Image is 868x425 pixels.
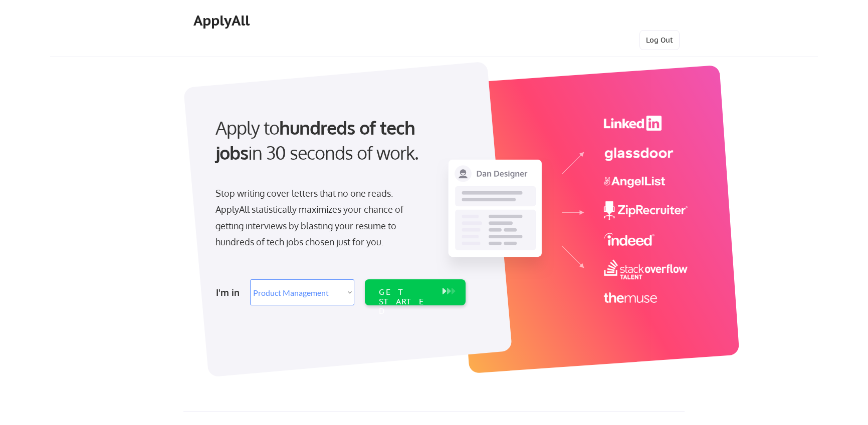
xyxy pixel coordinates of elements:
[639,30,680,50] button: Log Out
[216,284,244,300] div: I'm in
[193,12,253,29] div: ApplyAll
[215,116,419,164] strong: hundreds of tech jobs
[215,185,421,250] div: Stop writing cover letters that no one reads. ApplyAll statistically maximizes your chance of get...
[379,287,432,316] div: GET STARTED
[215,115,462,166] div: Apply to in 30 seconds of work.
